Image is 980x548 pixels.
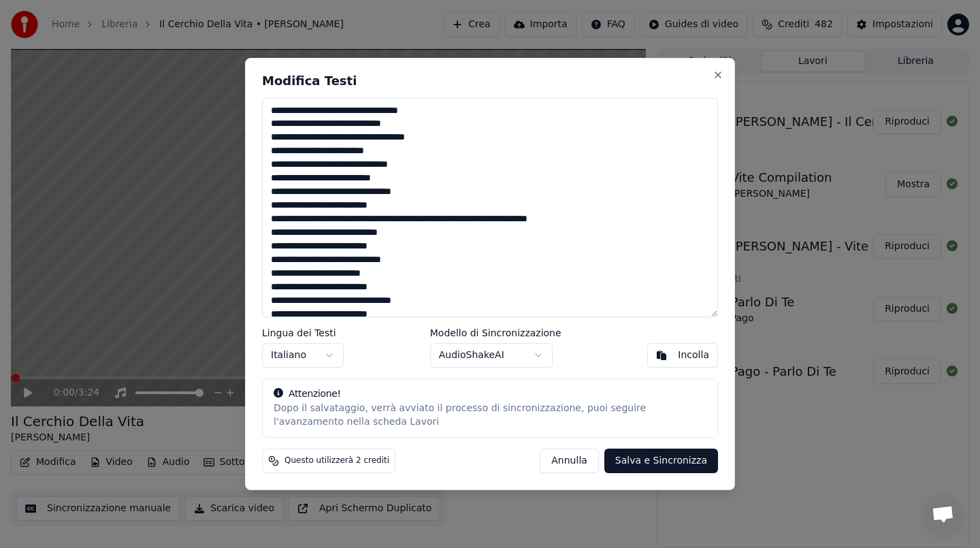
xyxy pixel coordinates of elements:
div: Dopo il salvataggio, verrà avviato il processo di sincronizzazione, puoi seguire l'avanzamento ne... [274,402,706,430]
button: Incolla [647,343,718,368]
button: Annulla [540,449,599,473]
button: Salva e Sincronizza [604,449,718,473]
span: Questo utilizzerà 2 crediti [284,455,389,466]
div: Incolla [678,349,709,362]
label: Modello di Sincronizzazione [430,328,561,338]
h2: Modifica Testi [262,75,718,87]
div: Attenzione! [274,387,706,401]
label: Lingua dei Testi [262,328,344,338]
